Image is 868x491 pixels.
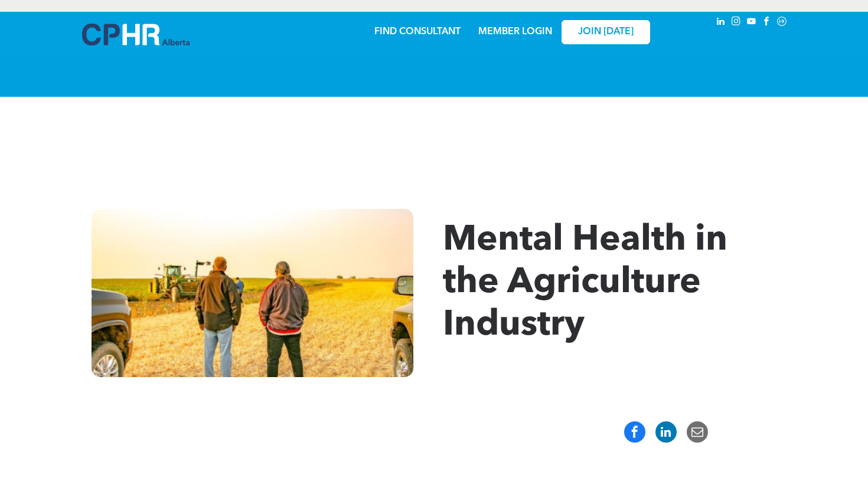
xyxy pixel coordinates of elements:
a: youtube [745,15,758,31]
img: A blue and white logo for cp alberta [82,24,190,45]
a: instagram [729,15,742,31]
span: Mental Health in the Agriculture Industry [443,223,727,343]
a: FIND CONSULTANT [374,27,461,37]
span: JOIN [DATE] [578,27,634,38]
a: facebook [760,15,773,31]
a: linkedin [714,15,727,31]
a: Social network [775,15,788,31]
a: JOIN [DATE] [562,20,650,44]
a: MEMBER LOGIN [478,27,552,37]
